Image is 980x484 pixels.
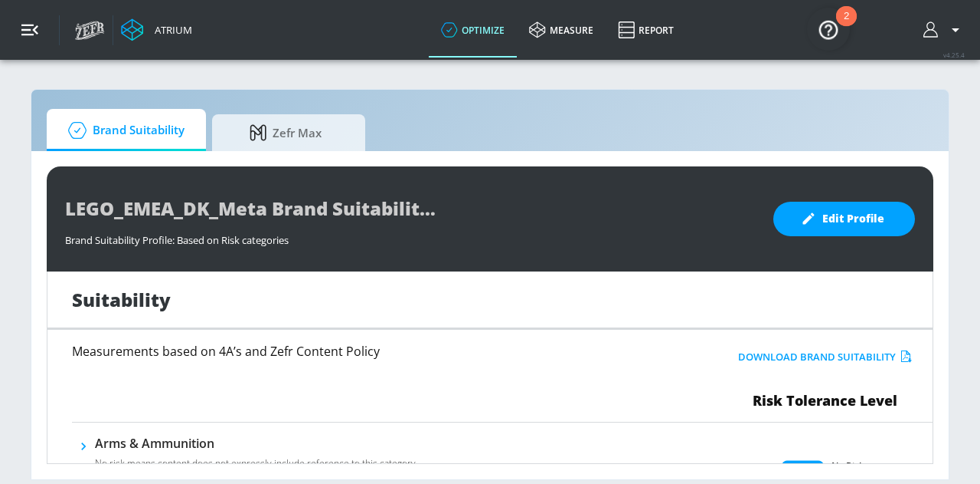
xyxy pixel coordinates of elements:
[807,8,850,51] button: Open Resource Center, 2 new notifications
[429,2,517,58] a: optimize
[95,435,418,479] div: Arms & AmmunitionNo risk means content does not expressly include reference to this category.
[65,226,758,247] div: Brand Suitability Profile: Based on Risk categories
[121,18,192,41] a: Atrium
[517,2,606,58] a: measure
[72,287,171,312] h1: Suitability
[72,345,645,357] h6: Measurements based on 4A’s and Zefr Content Policy
[95,456,418,470] p: No risk means content does not expressly include reference to this category.
[95,435,418,452] h6: Arms & Ammunition
[773,202,915,236] button: Edit Profile
[62,112,185,149] span: Brand Suitability
[149,23,192,37] div: Atrium
[753,391,897,410] span: Risk Tolerance Level
[943,51,965,59] span: v 4.25.4
[734,345,916,369] button: Download Brand Suitability
[227,114,344,151] span: Zefr Max
[844,16,849,36] div: 2
[606,2,686,58] a: Report
[804,209,884,229] span: Edit Profile
[831,458,864,474] p: No Risk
